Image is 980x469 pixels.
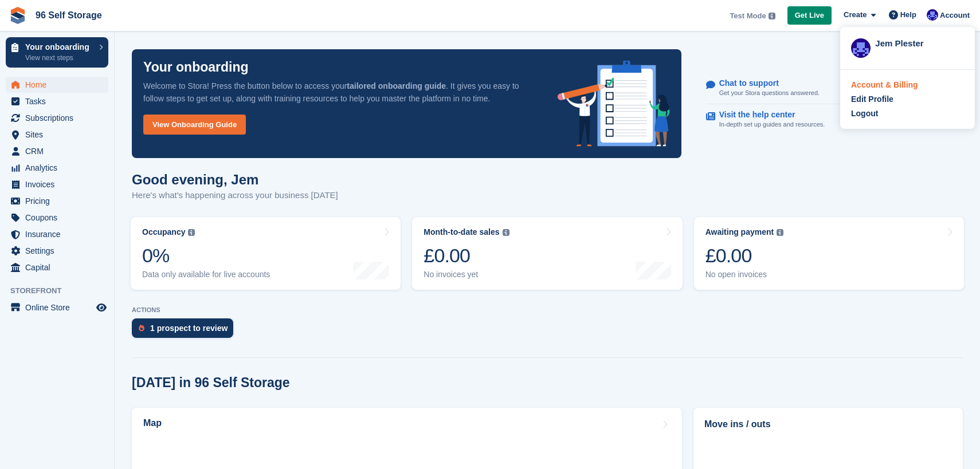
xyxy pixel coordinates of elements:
[719,78,810,88] p: Chat to support
[25,226,94,242] span: Insurance
[844,9,867,21] span: Create
[6,176,108,192] a: menu
[127,68,193,75] div: Keywords by Traffic
[25,210,94,226] span: Coupons
[6,127,108,143] a: menu
[25,77,94,93] span: Home
[131,217,401,290] a: Occupancy 0% Data only available for live accounts
[132,306,963,314] p: ACTIONS
[705,244,784,267] div: £0.00
[139,325,144,332] img: prospect-51fa495bee0391a8d652442698ab0144808aea92771e9ea1ae160a38d050c398.svg
[44,68,103,75] div: Domain Overview
[143,61,249,74] p: Your onboarding
[706,104,952,135] a: Visit the help center In-depth set up guides and resources.
[25,143,94,159] span: CRM
[6,77,108,93] a: menu
[6,143,108,159] a: menu
[777,229,783,236] img: icon-info-grey-7440780725fd019a000dd9b08b2336e03edf1995a4989e88bcd33f0948082b44.svg
[114,66,123,76] img: tab_keywords_by_traffic_grey.svg
[25,110,94,126] span: Subscriptions
[851,108,964,120] a: Logout
[132,375,290,391] h2: [DATE] in 96 Self Storage
[132,189,338,202] p: Here's what's happening across your business [DATE]
[704,417,952,431] h2: Move ins / outs
[851,108,878,120] div: Logout
[25,160,94,176] span: Analytics
[719,88,820,98] p: Get your Stora questions answered.
[875,37,964,48] div: Jem Plester
[142,227,185,237] div: Occupancy
[25,127,94,143] span: Sites
[730,10,766,22] span: Test Mode
[31,66,40,76] img: tab_domain_overview_orange.svg
[25,243,94,259] span: Settings
[132,172,338,187] h1: Good evening, Jem
[25,176,94,192] span: Invoices
[558,61,670,147] img: onboarding-info-6c161a55d2c0e0a8cae90662b2fe09162a5109e8cc188191df67fb4f79e88e88.svg
[31,6,107,25] a: 96 Self Storage
[851,79,964,91] a: Account & Billing
[25,193,94,209] span: Pricing
[95,301,108,314] a: Preview store
[142,270,270,279] div: Data only available for live accounts
[18,18,28,27] img: logo_orange.svg
[424,270,509,279] div: No invoices yet
[927,9,938,21] img: Jem Plester
[424,227,499,237] div: Month-to-date sales
[705,227,774,237] div: Awaiting payment
[347,81,446,90] strong: tailored onboarding guide
[6,193,108,209] a: menu
[769,13,775,19] img: icon-info-grey-7440780725fd019a000dd9b08b2336e03edf1995a4989e88bcd33f0948082b44.svg
[18,30,28,39] img: website_grey.svg
[719,120,825,129] p: In-depth set up guides and resources.
[25,53,93,63] p: View next steps
[851,93,893,105] div: Edit Profile
[142,244,270,267] div: 0%
[6,259,108,275] a: menu
[25,43,93,51] p: Your onboarding
[143,115,246,135] a: View Onboarding Guide
[6,226,108,242] a: menu
[143,418,162,428] h2: Map
[9,7,26,24] img: stora-icon-8386f47178a22dfd0bd8f6a31ec36ba5ce8667c1dd55bd0f319d3a0aa187defe.svg
[503,229,509,236] img: icon-info-grey-7440780725fd019a000dd9b08b2336e03edf1995a4989e88bcd33f0948082b44.svg
[705,270,784,279] div: No open invoices
[25,259,94,275] span: Capital
[6,160,108,176] a: menu
[706,73,952,104] a: Chat to support Get your Stora questions answered.
[132,318,239,344] a: 1 prospect to review
[30,30,126,39] div: Domain: [DOMAIN_NAME]
[32,18,56,27] div: v 4.0.25
[25,93,94,109] span: Tasks
[719,110,816,120] p: Visit the help center
[424,244,509,267] div: £0.00
[6,37,108,68] a: Your onboarding View next steps
[6,93,108,109] a: menu
[188,229,195,236] img: icon-info-grey-7440780725fd019a000dd9b08b2336e03edf1995a4989e88bcd33f0948082b44.svg
[787,6,832,25] a: Get Live
[412,217,682,290] a: Month-to-date sales £0.00 No invoices yet
[900,9,916,21] span: Help
[6,110,108,126] a: menu
[6,243,108,259] a: menu
[150,324,228,333] div: 1 prospect to review
[851,93,964,105] a: Edit Profile
[795,10,824,21] span: Get Live
[851,79,918,91] div: Account & Billing
[940,10,970,21] span: Account
[851,38,871,58] img: Jem Plester
[6,210,108,226] a: menu
[10,285,114,297] span: Storefront
[6,299,108,316] a: menu
[694,217,964,290] a: Awaiting payment £0.00 No open invoices
[25,299,94,316] span: Online Store
[143,80,539,105] p: Welcome to Stora! Press the button below to access your . It gives you easy to follow steps to ge...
